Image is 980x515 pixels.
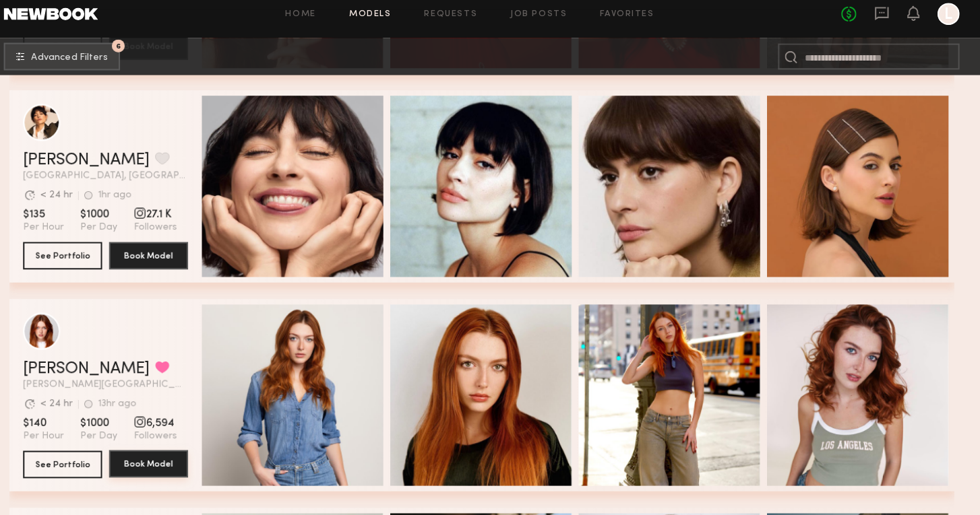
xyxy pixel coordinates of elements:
[434,20,486,28] a: Requests
[125,451,202,478] button: Book Model
[518,20,574,28] a: Job Posts
[131,52,136,58] span: 6
[114,401,152,411] div: 13hr ago
[149,418,191,432] span: 6,594
[40,382,202,392] span: [PERSON_NAME][GEOGRAPHIC_DATA], [GEOGRAPHIC_DATA]
[96,227,133,239] span: Per Day
[114,197,147,206] div: 1hr ago
[40,178,202,187] span: [GEOGRAPHIC_DATA], [GEOGRAPHIC_DATA]
[149,227,191,239] span: Followers
[49,62,123,71] span: Advanced Filters
[360,20,401,28] a: Models
[40,418,80,432] span: $140
[149,213,191,227] span: 27.1 K
[40,432,80,444] span: Per Hour
[96,418,133,432] span: $1000
[96,432,133,444] span: Per Day
[57,197,89,206] div: < 24 hr
[22,52,135,79] button: 6Advanced Filters
[298,20,328,28] a: Home
[149,432,191,444] span: Followers
[40,364,164,380] a: [PERSON_NAME]
[40,227,80,239] span: Per Hour
[40,159,164,175] a: [PERSON_NAME]
[96,213,133,227] span: $1000
[937,13,958,34] a: L
[125,247,202,274] button: Book Model
[606,20,659,28] a: Favorites
[57,401,89,411] div: < 24 hr
[40,452,118,479] button: See Portfolio
[125,452,202,479] a: Book Model
[40,247,118,274] button: See Portfolio
[40,213,80,227] span: $135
